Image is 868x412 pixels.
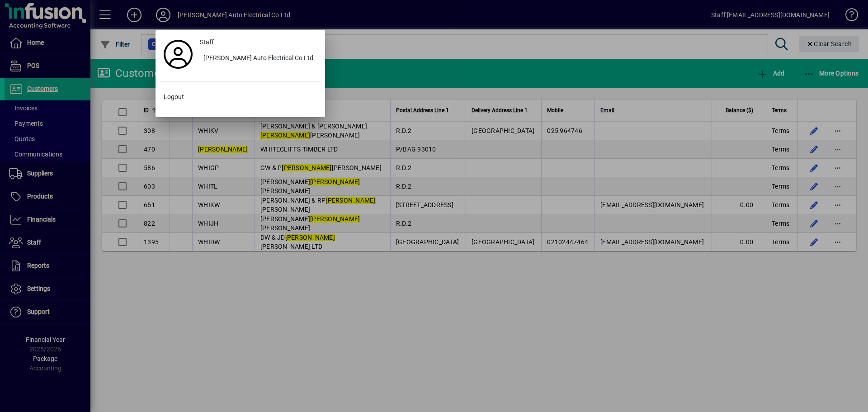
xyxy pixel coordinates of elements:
span: Logout [164,92,184,102]
a: Profile [160,46,196,62]
a: Staff [196,34,321,51]
button: [PERSON_NAME] Auto Electrical Co Ltd [196,51,321,67]
button: Logout [160,89,321,105]
span: Staff [200,38,214,47]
